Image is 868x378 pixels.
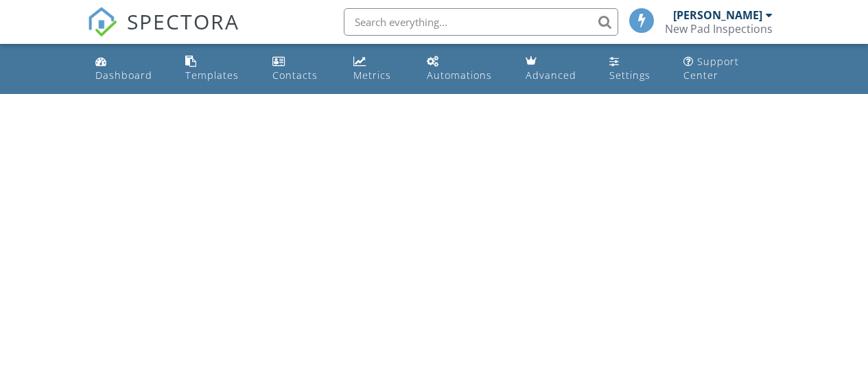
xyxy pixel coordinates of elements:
[90,49,169,88] a: Dashboard
[87,19,239,47] a: SPECTORA
[673,8,762,22] div: [PERSON_NAME]
[95,69,152,82] div: Dashboard
[180,49,256,88] a: Templates
[604,49,667,88] a: Settings
[348,49,410,88] a: Metrics
[272,69,318,82] div: Contacts
[421,49,509,88] a: Automations (Basic)
[526,69,576,82] div: Advanced
[678,49,778,88] a: Support Center
[185,69,239,82] div: Templates
[427,69,492,82] div: Automations
[87,7,117,37] img: The Best Home Inspection Software - Spectora
[353,69,391,82] div: Metrics
[344,8,618,36] input: Search everything...
[683,55,739,82] div: Support Center
[520,49,593,88] a: Advanced
[609,69,650,82] div: Settings
[267,49,336,88] a: Contacts
[665,22,773,36] div: New Pad Inspections
[127,7,239,36] span: SPECTORA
